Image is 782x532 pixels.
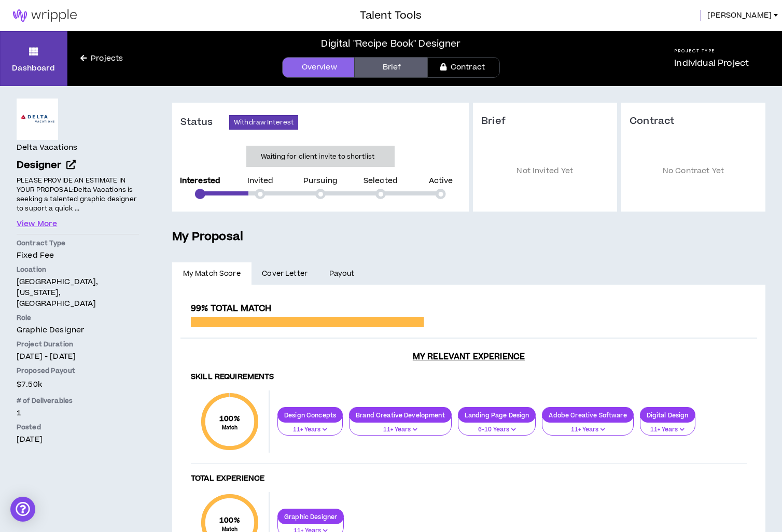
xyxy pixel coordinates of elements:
[465,425,529,435] p: 6-10 Years
[17,351,139,362] p: [DATE] - [DATE]
[180,116,229,129] h3: Status
[17,175,139,214] p: PLEASE PROVIDE AN ESTIMATE IN YOUR PROPOSAL:Delta Vacations is seeking a talented graphic designe...
[172,228,765,246] h5: My Proposal
[277,416,343,436] button: 11+ Years
[350,411,451,419] p: Brand Creative Development
[549,425,626,435] p: 11+ Years
[647,425,689,435] p: 11+ Years
[191,372,747,382] h4: Skill Requirements
[640,411,695,419] p: Digital Design
[229,115,298,130] button: Withdraw Interest
[356,425,445,435] p: 11+ Years
[542,416,633,436] button: 11+ Years
[17,265,139,274] p: Location
[707,10,772,21] span: [PERSON_NAME]
[262,268,308,279] span: Cover Letter
[364,177,398,185] p: Selected
[640,416,695,436] button: 11+ Years
[180,177,220,185] p: Interested
[349,416,452,436] button: 11+ Years
[17,340,139,349] p: Project Duration
[278,513,343,521] p: Graphic Designer
[481,143,609,200] p: Not Invited Yet
[458,411,536,419] p: Landing Page Design
[219,424,240,431] small: Match
[247,177,274,185] p: Invited
[321,37,460,51] div: Digital "Recipe Book" Designer
[481,115,609,128] h3: Brief
[427,57,500,78] a: Contract
[17,313,139,323] p: Role
[17,434,139,445] p: [DATE]
[674,48,749,54] h5: Project Type
[284,425,336,435] p: 11+ Years
[355,57,427,78] a: Brief
[630,143,757,200] p: No Contract Yet
[172,262,252,285] a: My Match Score
[17,250,139,261] p: Fixed Fee
[191,302,271,315] span: 99% Total Match
[17,276,139,309] p: [GEOGRAPHIC_DATA], [US_STATE], [GEOGRAPHIC_DATA]
[17,396,139,405] p: # of Deliverables
[219,413,240,424] span: 100 %
[67,53,136,64] a: Projects
[17,408,139,418] p: 1
[180,352,757,362] h3: My Relevant Experience
[261,151,374,162] p: Waiting for client invite to shortlist
[318,262,365,285] a: Payout
[17,325,84,335] span: Graphic Designer
[674,57,749,69] p: Individual Project
[191,474,747,484] h4: Total Experience
[17,218,57,230] button: View More
[17,423,139,432] p: Posted
[542,411,633,419] p: Adobe Creative Software
[10,497,35,522] div: Open Intercom Messenger
[278,411,342,419] p: Design Concepts
[17,158,139,173] a: Designer
[12,63,55,74] p: Dashboard
[458,416,536,436] button: 6-10 Years
[17,158,61,172] span: Designer
[630,115,757,128] h3: Contract
[17,239,139,248] p: Contract Type
[303,177,338,185] p: Pursuing
[219,515,240,526] span: 100 %
[17,142,77,153] h4: Delta Vacations
[360,8,422,23] h3: Talent Tools
[429,177,453,185] p: Active
[17,377,42,391] span: $7.50k
[17,366,139,375] p: Proposed Payout
[282,57,355,78] a: Overview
